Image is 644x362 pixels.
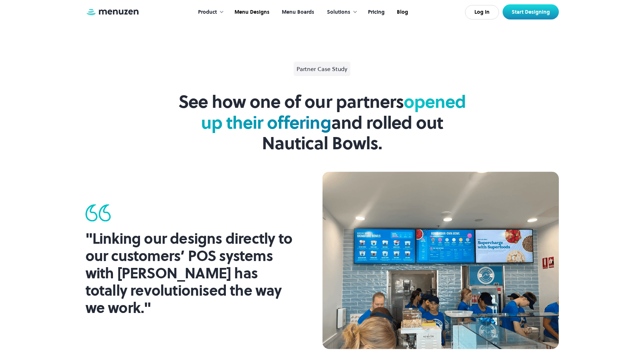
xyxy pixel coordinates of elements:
[178,90,404,114] span: See how one of our partners
[297,65,348,73] div: Partner Case Study
[275,1,320,23] a: Menu Boards
[361,1,390,23] a: Pricing
[228,1,275,23] a: Menu Designs
[86,230,299,317] div: "Linking our designs directly to our customers’ POS systems with [PERSON_NAME] has totally revolu...
[320,1,361,23] div: Solutions
[191,1,228,23] div: Product
[201,90,466,134] span: opened up their offering
[198,8,217,16] div: Product
[465,5,499,19] a: Log In
[390,1,413,23] a: Blog
[503,4,559,19] a: Start Designing
[262,111,443,155] span: and rolled out Nautical Bowls.
[327,8,350,16] div: Solutions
